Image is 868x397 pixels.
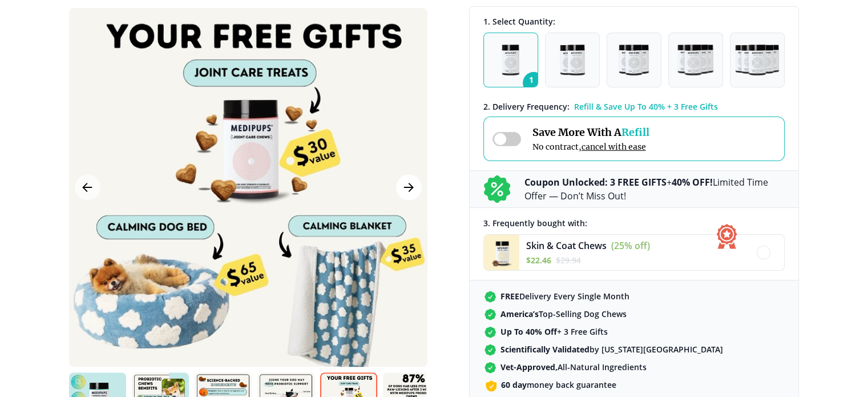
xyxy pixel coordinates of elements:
[735,45,779,75] img: Pack of 5 - Natural Dog Supplements
[621,126,649,139] span: Refill
[574,101,718,112] span: Refill & Save Up To 40% + 3 Free Gifts
[526,239,607,252] span: Skin & Coat Chews
[500,362,558,372] strong: Vet-Approved,
[523,72,544,94] span: 1
[483,33,538,87] button: 1
[500,326,557,337] strong: Up To 40% Off
[672,176,713,189] b: 40% OFF!
[500,308,539,319] strong: America’s
[501,379,616,390] span: money back guarantee
[483,16,785,27] div: 1. Select Quantity:
[524,175,785,203] p: + Limited Time Offer — Don’t Miss Out!
[75,174,100,200] button: Previous Image
[524,176,667,189] b: Coupon Unlocked: 3 FREE GIFTS
[501,379,527,390] strong: 60 day
[500,326,608,337] span: + 3 Free Gifts
[500,308,627,319] span: Top-Selling Dog Chews
[532,126,649,139] span: Save More With A
[677,45,713,75] img: Pack of 4 - Natural Dog Supplements
[526,255,551,266] span: $ 22.46
[560,45,585,75] img: Pack of 2 - Natural Dog Supplements
[396,174,422,200] button: Next Image
[500,291,519,302] strong: FREE
[483,218,587,228] span: 3 . Frequently bought with:
[611,239,650,252] span: (25% off)
[484,235,519,270] img: Skin & Coat Chews - Medipups
[582,142,646,152] span: cancel with ease
[500,344,723,355] span: by [US_STATE][GEOGRAPHIC_DATA]
[500,362,647,372] span: All-Natural Ingredients
[532,142,649,152] span: No contract,
[500,344,590,355] strong: Scientifically Validated
[502,45,519,75] img: Pack of 1 - Natural Dog Supplements
[483,101,570,112] span: 2 . Delivery Frequency:
[556,255,581,266] span: $ 29.94
[619,45,649,75] img: Pack of 3 - Natural Dog Supplements
[500,291,629,302] span: Delivery Every Single Month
